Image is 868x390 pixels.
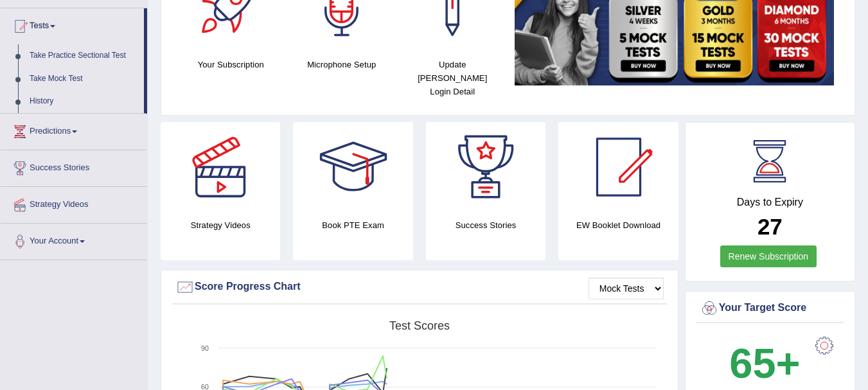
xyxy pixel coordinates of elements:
tspan: Test scores [389,319,450,332]
h4: Book PTE Exam [293,218,412,232]
div: Your Target Score [700,299,840,318]
b: 65+ [729,340,800,387]
h4: Success Stories [426,218,545,232]
h4: EW Booklet Download [558,218,678,232]
a: Success Stories [1,150,147,182]
a: Your Account [1,224,147,256]
b: 27 [757,214,783,239]
h4: Days to Expiry [700,197,840,208]
h4: Update [PERSON_NAME] Login Detail [403,58,502,98]
a: Take Mock Test [24,67,144,91]
a: Strategy Videos [1,187,147,219]
a: Take Practice Sectional Test [24,44,144,67]
a: Tests [1,8,144,40]
a: Predictions [1,114,147,146]
a: History [24,90,144,113]
h4: Microphone Setup [293,58,391,71]
h4: Strategy Videos [161,218,280,232]
a: Renew Subscription [720,245,817,267]
h4: Your Subscription [182,58,280,71]
text: 90 [201,344,209,352]
div: Score Progress Chart [175,278,664,297]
